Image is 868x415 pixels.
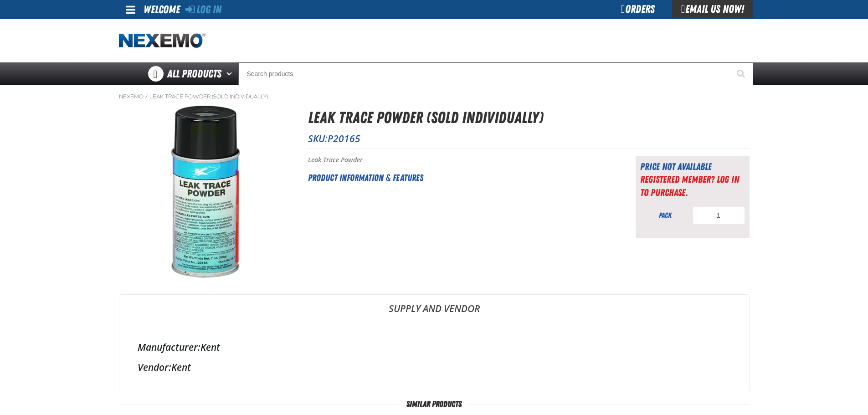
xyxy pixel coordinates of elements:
[308,171,613,184] h2: Product Information & Features
[693,206,745,225] input: Product Quantity
[167,66,221,82] span: All Products
[308,156,613,164] p: Leak Trace Powder
[119,33,205,49] img: Nexemo logo
[223,62,238,85] button: Open All Products pages
[119,295,749,322] a: Supply and Vendor
[138,341,731,354] div: Kent
[308,106,750,130] h1: Leak Trace Powder (Sold Individually)
[138,361,171,374] label: Vendor:
[119,33,205,49] a: Home
[238,62,753,85] input: Search
[640,174,739,198] a: Registered Member? Log In to purchase.
[185,3,221,16] a: Log In
[399,400,469,409] span: Similar Products
[145,93,148,100] span: /
[640,160,745,173] div: Price not available
[730,62,753,85] button: Start Searching
[119,93,750,100] nav: Breadcrumbs
[308,132,750,145] p: SKU:
[119,93,144,100] a: Nexemo
[640,210,690,220] div: pack
[328,132,360,145] span: P20165
[138,341,200,354] label: Manufacturer:
[119,106,292,278] img: Leak Trace Powder (Sold Individually)
[138,361,731,374] div: Kent
[149,93,268,100] a: Leak Trace Powder (Sold Individually)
